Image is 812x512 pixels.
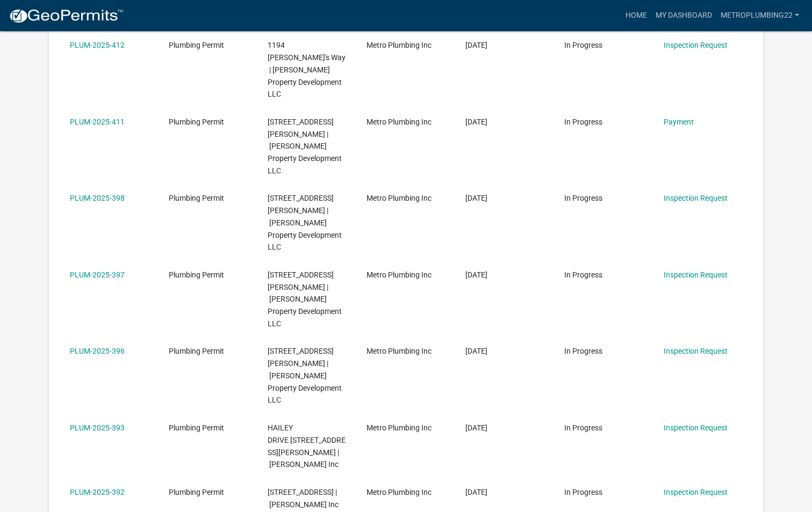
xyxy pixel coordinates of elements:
a: PLUM-2025-412 [70,41,125,49]
span: In Progress [564,118,602,126]
a: PLUM-2025-396 [70,347,125,355]
span: 07/24/2025 [465,41,487,49]
span: 1178 Dustin's Way, Lot 607 | Ellings Property Development LLC [268,270,342,328]
span: 07/18/2025 [465,423,487,432]
span: 1176 Dustin's Way, Lot 608 | Ellings Property Development LLC [268,194,342,251]
a: PLUM-2025-393 [70,423,125,432]
span: In Progress [564,41,602,49]
span: In Progress [564,488,602,496]
a: PLUM-2025-397 [70,270,125,279]
a: Payment [664,118,694,126]
span: Plumbing Permit [169,423,224,432]
span: HAILEY DRIVE 3487 Noah Trail, Lot 34 | D.R Horton Inc [268,488,339,509]
span: 1184 Dustin's Way | Ellings Property Development LLC [268,118,342,175]
span: Plumbing Permit [169,347,224,355]
span: 07/18/2025 [465,194,487,202]
span: 07/18/2025 [465,488,487,496]
a: Inspection Request [664,423,728,432]
span: 1192 Dustin's Way, Lot 602 | Ellings Property Development LLC [268,347,342,404]
span: Metro Plumbing Inc [367,270,432,279]
a: My Dashboard [651,5,716,26]
a: Inspection Request [664,41,728,49]
span: 1194 Dustin's Way | Ellings Property Development LLC [268,41,346,98]
span: Metro Plumbing Inc [367,118,432,126]
span: 07/18/2025 [465,270,487,279]
span: In Progress [564,347,602,355]
span: Metro Plumbing Inc [367,41,432,49]
a: Inspection Request [664,488,728,496]
a: Home [621,5,651,26]
span: Plumbing Permit [169,118,224,126]
a: PLUM-2025-392 [70,488,125,496]
span: Metro Plumbing Inc [367,194,432,202]
a: Inspection Request [664,347,728,355]
span: 07/24/2025 [465,118,487,126]
span: Metro Plumbing Inc [367,423,432,432]
a: PLUM-2025-411 [70,118,125,126]
span: Plumbing Permit [169,194,224,202]
a: PLUM-2025-398 [70,194,125,202]
span: Plumbing Permit [169,488,224,496]
span: Plumbing Permit [169,270,224,279]
span: In Progress [564,270,602,279]
span: 07/18/2025 [465,347,487,355]
span: Metro Plumbing Inc [367,347,432,355]
a: Inspection Request [664,270,728,279]
span: In Progress [564,194,602,202]
a: Inspection Request [664,194,728,202]
span: Metro Plumbing Inc [367,488,432,496]
a: metroplumbing22 [716,5,803,26]
span: In Progress [564,423,602,432]
span: HAILEY DRIVE 3500 Laura Drive, Lot 35 | D.R Horton Inc [268,423,346,469]
span: Plumbing Permit [169,41,224,49]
